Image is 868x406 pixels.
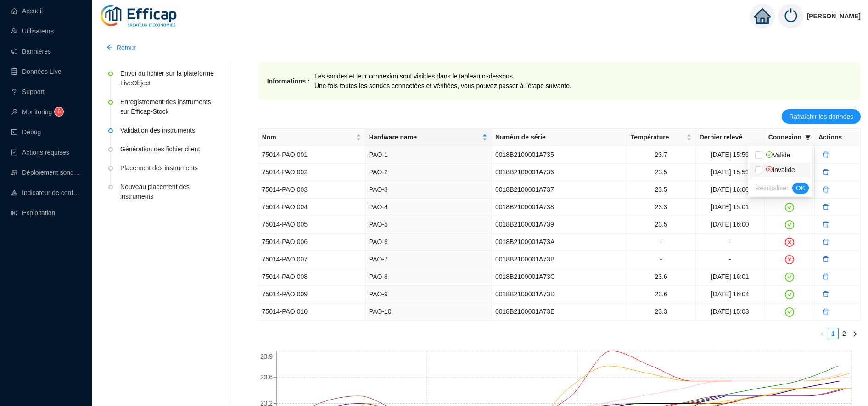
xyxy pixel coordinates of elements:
[785,238,794,247] span: close-circle
[778,4,803,28] img: power
[823,204,829,210] span: delete
[365,303,492,321] td: PAO-10
[492,199,627,216] td: 0018B2100001A738
[817,328,828,339] button: left
[99,40,143,55] button: Retour
[106,44,113,50] span: arrow-left
[696,129,765,146] th: Dernier relevé
[120,69,217,88] div: Envoi du fichier sur la plateforme LiveObject
[762,166,795,173] span: Invalide
[700,185,761,195] div: [DATE] 16:00
[782,109,861,124] button: Rafraîchir les données
[785,220,794,229] span: check-circle
[258,216,365,234] td: 75014-PAO 005
[700,202,761,212] div: [DATE] 15:01
[120,182,217,204] div: Nouveau placement des instruments
[258,303,365,321] td: 75014-PAO 010
[365,268,492,286] td: PAO-8
[785,290,794,299] span: check-circle
[631,307,692,317] div: 23.3
[823,221,829,228] span: delete
[11,7,43,15] a: homeAccueil
[631,150,692,160] div: 23.7
[850,328,861,339] li: Page suivante
[823,169,829,175] span: delete
[785,307,794,317] span: check-circle
[785,255,794,264] span: close-circle
[700,167,761,177] div: [DATE] 15:59
[11,189,81,196] a: heat-mapIndicateur de confort
[631,202,692,212] div: 23.3
[492,146,627,164] td: 0018B2100001A735
[828,328,839,339] li: 1
[365,234,492,251] td: PAO-6
[823,239,829,245] span: delete
[631,289,692,299] div: 23.6
[792,183,809,194] button: OK
[11,169,81,176] a: clusterDéploiement sondes
[823,151,829,158] span: delete
[365,129,492,146] th: Hardware name
[700,272,761,282] div: [DATE] 16:01
[805,135,811,140] span: filter
[11,108,61,116] a: monitorMonitoring6
[258,164,365,181] td: 75014-PAO 002
[766,166,773,172] span: close-circle
[768,133,801,142] span: Connexion
[258,181,365,199] td: 75014-PAO 003
[700,220,761,229] div: [DATE] 16:00
[631,185,692,195] div: 23.5
[258,268,365,286] td: 75014-PAO 008
[823,308,829,315] span: delete
[785,203,794,212] span: check-circle
[819,331,825,337] span: left
[631,220,692,229] div: 23.5
[700,237,761,247] div: -
[492,286,627,303] td: 0018B2100001A73D
[55,107,63,116] sup: 6
[796,184,805,193] span: OK
[803,131,812,144] span: filter
[258,129,365,146] th: Nom
[365,286,492,303] td: PAO-9
[22,149,69,156] span: Actions requises
[492,268,627,286] td: 0018B2100001A73C
[58,108,61,115] span: 6
[815,129,861,146] th: Actions
[11,209,55,217] a: slidersExploitation
[492,303,627,321] td: 0018B2100001A73E
[492,251,627,268] td: 0018B2100001A73B
[766,151,773,158] span: check-circle
[751,183,792,194] button: Réinitialiser
[11,48,51,55] a: notificationBannières
[120,145,217,154] div: Génération des fichier client
[700,150,761,160] div: [DATE] 15:59
[631,272,692,282] div: 23.6
[365,251,492,268] td: PAO-7
[823,186,829,193] span: delete
[120,97,217,117] div: Enregistrement des instruments sur Efficap-Stock
[267,78,310,85] strong: Informations :
[631,133,684,142] span: Température
[262,133,354,142] span: Nom
[365,216,492,234] td: PAO-5
[365,199,492,216] td: PAO-4
[807,1,861,31] span: [PERSON_NAME]
[258,199,365,216] td: 75014-PAO 004
[754,8,771,24] span: home
[631,167,692,177] div: 23.5
[258,251,365,268] td: 75014-PAO 007
[365,164,492,181] td: PAO-2
[365,181,492,199] td: PAO-3
[11,88,45,95] a: questionSupport
[850,328,861,339] button: right
[314,82,571,89] span: Une fois toutes les sondes connectées et vérifiées, vous pouvez passer à l'étape suivante.
[700,255,761,264] div: -
[492,216,627,234] td: 0018B2100001A739
[260,373,272,381] tspan: 23.6
[700,307,761,317] div: [DATE] 15:03
[11,128,41,136] a: codeDebug
[11,68,62,75] a: databaseDonnées Live
[11,149,17,156] span: check-square
[631,255,692,264] div: -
